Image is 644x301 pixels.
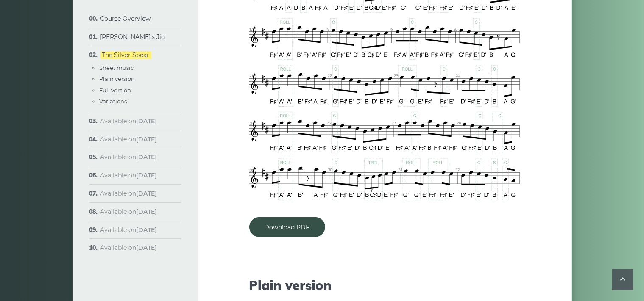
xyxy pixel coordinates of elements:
[100,153,157,161] span: Available on
[100,98,127,105] a: Variations
[137,153,157,161] strong: [DATE]
[137,135,157,143] strong: [DATE]
[137,190,157,197] strong: [DATE]
[137,171,157,179] strong: [DATE]
[137,226,157,234] strong: [DATE]
[100,244,157,251] span: Available on
[100,87,131,94] a: Full version
[137,117,157,125] strong: [DATE]
[100,117,157,125] span: Available on
[100,171,157,179] span: Available on
[100,33,166,41] a: [PERSON_NAME]’s Jig
[100,75,135,82] a: Plain version
[249,217,325,237] a: Download PDF
[100,135,157,143] span: Available on
[100,64,134,71] a: Sheet music
[137,244,157,251] strong: [DATE]
[100,15,151,22] a: Course Overview
[100,190,157,197] span: Available on
[137,208,157,215] strong: [DATE]
[100,226,157,234] span: Available on
[249,278,520,293] h2: Plain version
[100,208,157,215] span: Available on
[100,51,151,59] a: The Silver Spear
